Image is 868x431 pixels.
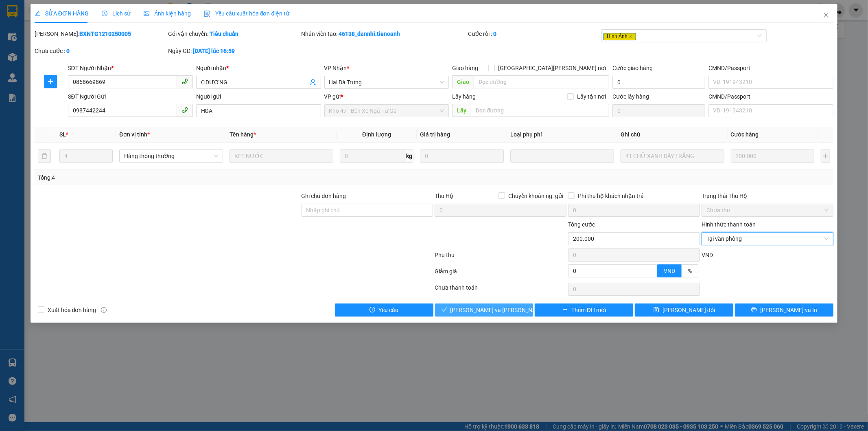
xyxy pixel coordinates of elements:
span: plus [44,78,57,85]
div: Nhân viên tạo: [302,29,467,38]
span: edit [35,11,40,16]
input: 0 [731,150,815,163]
input: VD: Bàn, Ghế [230,150,333,163]
span: [GEOGRAPHIC_DATA][PERSON_NAME] nơi [495,64,609,73]
div: Tổng: 4 [38,173,335,182]
button: check[PERSON_NAME] và [PERSON_NAME] hàng [435,303,533,317]
button: save[PERSON_NAME] đổi [635,303,733,317]
span: Tổng cước [568,221,595,228]
input: Cước giao hàng [612,76,705,89]
span: % [688,268,692,274]
span: Yêu cầu [378,306,398,314]
input: Ghi chú đơn hàng [302,204,433,217]
span: VND [702,252,713,258]
div: Người nhận [196,64,321,73]
span: Lấy tận nơi [574,92,609,101]
span: Hàng thông thường [124,150,218,162]
span: Hình Ảnh [603,33,636,40]
span: Chuyển khoản ng. gửi [505,191,566,200]
span: SỬA ĐƠN HÀNG [35,10,89,17]
span: close [629,34,633,38]
div: Chưa cước : [35,46,166,55]
b: [DATE] lúc 16:59 [193,48,235,54]
div: Giảm giá [434,267,568,281]
span: save [654,307,659,313]
span: [PERSON_NAME] và In [760,306,817,314]
span: info-circle [101,307,107,313]
div: CMND/Passport [708,92,833,101]
img: icon [204,11,210,17]
button: Close [815,4,837,27]
button: delete [38,150,51,163]
span: Giao hàng [452,65,478,71]
label: Hình thức thanh toán [702,221,756,228]
button: printer[PERSON_NAME] và In [735,303,833,317]
div: Cước rồi : [468,29,600,38]
div: CMND/Passport [708,64,833,73]
b: 0 [493,31,496,37]
span: Xuất hóa đơn hàng [44,306,100,314]
span: Hai Bà Trưng [329,76,444,88]
b: 46138_dannhi.tienoanh [339,31,400,37]
span: check [442,307,447,313]
th: Loại phụ phí [507,127,617,143]
label: Cước lấy hàng [612,93,649,100]
span: Ảnh kiện hàng [144,10,191,17]
input: Ghi Chú [621,150,724,163]
span: Giá trị hàng [420,131,450,138]
div: SĐT Người Gửi [68,92,193,101]
span: user-add [310,79,316,86]
span: Kho 47 - Bến Xe Ngã Tư Ga [329,105,444,117]
div: VP gửi [324,92,449,101]
span: Phí thu hộ khách nhận trả [575,191,647,200]
div: Ngày GD: [168,46,300,55]
span: clock-circle [102,11,107,16]
div: Trạng thái Thu Hộ [702,191,833,200]
b: Tiêu chuẩn [210,31,238,37]
div: Gói vận chuyển: [168,29,300,38]
b: 0 [66,48,70,54]
div: [PERSON_NAME]: [35,29,166,38]
input: Dọc đường [471,104,609,117]
span: Lấy [452,104,471,117]
span: plus [562,307,568,313]
div: SĐT Người Nhận [68,64,193,73]
div: Người gửi [196,92,321,101]
div: Phụ thu [434,251,568,265]
span: phone [181,78,188,85]
span: Thu Hộ [435,193,453,199]
label: Ghi chú đơn hàng [302,193,346,199]
button: exclamation-circleYêu cầu [335,303,433,317]
input: 0 [420,150,504,163]
input: Cước lấy hàng [612,104,705,117]
span: Lịch sử [102,10,131,17]
div: Chưa thanh toán [434,283,568,297]
span: Lấy hàng [452,93,476,100]
span: [PERSON_NAME] đổi [662,306,715,314]
button: plus [44,75,57,88]
label: Cước giao hàng [612,65,653,71]
button: plus [821,150,830,163]
span: Giao [452,75,474,88]
span: kg [405,150,413,163]
button: plusThêm ĐH mới [535,303,633,317]
span: Chưa thu [706,204,829,216]
span: Định lượng [362,131,391,138]
span: exclamation-circle [370,307,375,313]
span: SL [59,131,66,138]
span: Đơn vị tính [119,131,150,138]
span: Yêu cầu xuất hóa đơn điện tử [204,10,290,17]
span: [PERSON_NAME] và [PERSON_NAME] hàng [450,306,560,314]
span: VP Nhận [324,65,347,71]
span: picture [144,11,149,16]
span: close [823,12,829,18]
input: Dọc đường [474,75,609,88]
span: Cước hàng [731,131,759,138]
span: Thêm ĐH mới [571,306,606,314]
span: Tên hàng [230,131,256,138]
span: printer [751,307,757,313]
th: Ghi chú [617,127,728,143]
span: VND [664,268,675,274]
b: BXNTG1210250005 [79,31,131,37]
span: Tại văn phòng [706,233,829,245]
